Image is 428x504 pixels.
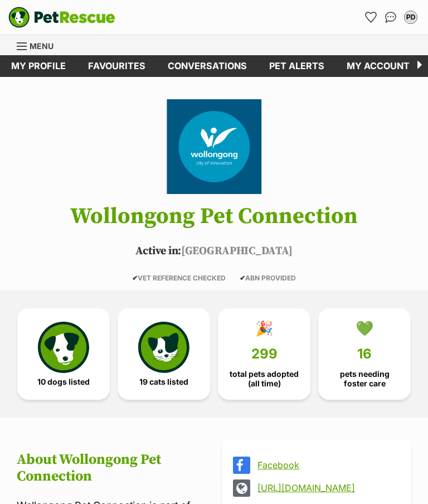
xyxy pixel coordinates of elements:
div: 🎉 [255,320,273,337]
span: 299 [251,346,278,362]
a: conversations [157,55,258,77]
span: total pets adopted (all time) [227,370,301,387]
a: Favourites [77,55,157,77]
span: 16 [357,346,372,362]
div: 💚 [356,320,373,337]
button: My account [402,8,420,26]
a: Facebook [257,460,396,470]
span: ABN PROVIDED [240,274,296,282]
a: 19 cats listed [118,308,210,400]
span: 10 dogs listed [37,377,90,386]
div: PD [405,12,416,23]
img: cat-icon-068c71abf8fe30c970a85cd354bc8e23425d12f6e8612795f06af48be43a487a.svg [138,322,189,373]
a: Conversations [382,8,400,26]
a: Favourites [362,8,380,26]
span: Active in: [135,244,181,258]
img: Wollongong Pet Connection [150,99,278,194]
span: pets needing foster care [328,370,401,387]
ul: Account quick links [362,8,420,26]
a: 10 dogs listed [17,308,110,400]
h2: About Wollongong Pet Connection [17,452,206,485]
a: Menu [17,35,61,55]
img: logo-e224e6f780fb5917bec1dbf3a21bbac754714ae5b6737aabdf751b685950b380.svg [8,7,115,28]
img: petrescue-icon-eee76f85a60ef55c4a1927667547b313a7c0e82042636edf73dce9c88f694885.svg [38,322,89,373]
span: 19 cats listed [139,377,188,386]
a: My account [335,55,421,77]
span: Menu [30,41,53,51]
span: VET REFERENCE CHECKED [132,274,226,282]
a: PetRescue [8,7,115,28]
a: 💚 16 pets needing foster care [318,308,411,400]
a: Pet alerts [258,55,335,77]
img: chat-41dd97257d64d25036548639549fe6c8038ab92f7586957e7f3b1b290dea8141.svg [385,12,397,23]
a: [URL][DOMAIN_NAME] [257,483,396,493]
icon: ✔ [132,274,138,282]
icon: ✔ [240,274,245,282]
a: 🎉 299 total pets adopted (all time) [218,308,310,400]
